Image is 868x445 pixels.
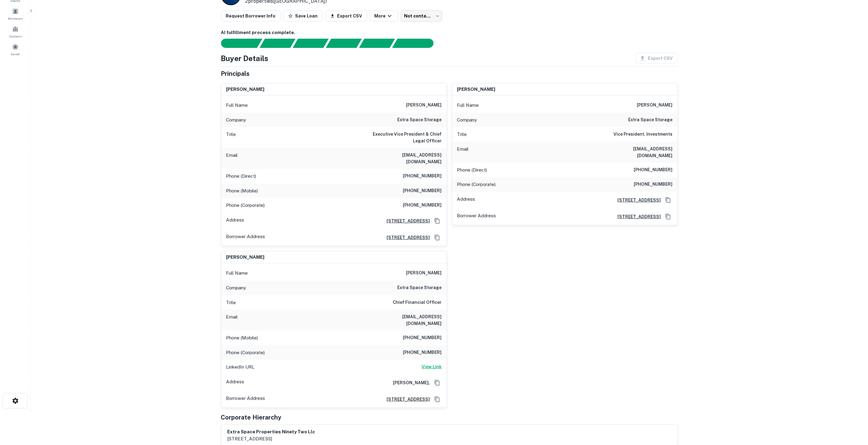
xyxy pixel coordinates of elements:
[221,53,269,64] h4: Buyer Details
[637,102,673,109] h6: [PERSON_NAME]
[226,233,265,242] p: Borrower Address
[613,213,661,220] a: [STREET_ADDRESS]
[226,284,246,292] p: Company
[2,23,29,40] a: Contacts
[433,378,442,387] button: Copy Address
[393,299,442,306] h6: Chief Financial Officer
[629,116,673,124] h6: extra space storage
[422,363,442,371] a: View Link
[614,131,673,138] h6: Vice President, Investments
[368,131,442,144] h6: Executive Vice President & Chief Legal Officer
[401,10,442,22] div: Not contacted
[11,52,20,56] span: Saved
[226,363,255,371] p: LinkedIn URL
[2,6,29,22] a: Borrowers
[634,181,673,188] h6: [PHONE_NUMBER]
[226,152,238,165] p: Email
[293,39,329,48] div: Documents found, AI parsing details...
[226,216,244,226] p: Address
[9,34,21,39] span: Contacts
[634,166,673,174] h6: [PHONE_NUMBER]
[368,313,442,327] h6: [EMAIL_ADDRESS][DOMAIN_NAME]
[259,39,295,48] div: Your request is received and processing...
[382,396,430,403] a: [STREET_ADDRESS]
[457,181,496,188] p: Phone (Corporate)
[226,102,248,109] p: Full Name
[388,379,430,386] h6: [PERSON_NAME],
[283,10,323,21] button: Save Loan
[457,86,496,93] h6: [PERSON_NAME]
[457,145,469,159] p: Email
[433,216,442,226] button: Copy Address
[403,349,442,356] h6: [PHONE_NUMBER]
[457,131,467,138] p: Title
[406,269,442,277] h6: [PERSON_NAME]
[457,102,479,109] p: Full Name
[226,313,238,327] p: Email
[228,428,315,435] h6: extra space properties ninety two llc
[422,363,442,370] h6: View Link
[613,197,661,203] a: [STREET_ADDRESS]
[2,41,29,58] a: Saved
[457,166,487,174] p: Phone (Direct)
[226,395,265,404] p: Borrower Address
[226,187,258,195] p: Phone (Mobile)
[226,172,256,180] p: Phone (Direct)
[403,202,442,209] h6: [PHONE_NUMBER]
[382,234,430,241] a: [STREET_ADDRESS]
[221,29,678,36] h6: AI fulfillment process complete.
[664,195,673,205] button: Copy Address
[392,39,441,48] div: AI fulfillment process complete.
[359,39,395,48] div: Principals found, still searching for contact information. This may take time...
[221,69,250,78] h5: Principals
[398,116,442,124] h6: extra space storage
[226,254,265,261] h6: [PERSON_NAME]
[457,212,496,221] p: Borrower Address
[457,116,477,124] p: Company
[226,349,265,356] p: Phone (Corporate)
[433,395,442,404] button: Copy Address
[382,218,430,224] a: [STREET_ADDRESS]
[326,39,362,48] div: Principals found, AI now looking for contact information...
[226,299,236,306] p: Title
[226,334,258,342] p: Phone (Mobile)
[406,102,442,109] h6: [PERSON_NAME]
[226,202,265,209] p: Phone (Corporate)
[226,131,236,144] p: Title
[457,195,475,205] p: Address
[226,378,244,387] p: Address
[370,10,398,21] button: More
[8,16,23,21] span: Borrowers
[664,212,673,221] button: Copy Address
[221,413,282,422] h5: Corporate Hierarchy
[403,172,442,180] h6: [PHONE_NUMBER]
[214,39,260,48] div: Sending borrower request to AI...
[398,284,442,292] h6: extra space storage
[599,145,673,159] h6: [EMAIL_ADDRESS][DOMAIN_NAME]
[228,435,315,443] p: [STREET_ADDRESS]
[403,334,442,342] h6: [PHONE_NUMBER]
[221,10,281,21] button: Request Borrower Info
[226,269,248,277] p: Full Name
[403,187,442,195] h6: [PHONE_NUMBER]
[325,10,367,21] button: Export CSV
[368,152,442,165] h6: [EMAIL_ADDRESS][DOMAIN_NAME]
[226,86,265,93] h6: [PERSON_NAME]
[433,233,442,242] button: Copy Address
[226,116,246,124] p: Company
